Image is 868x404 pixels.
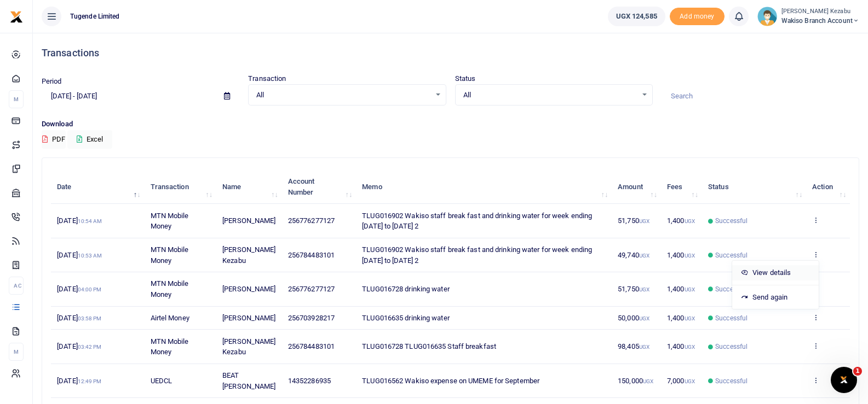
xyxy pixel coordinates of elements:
[685,378,695,384] small: UGX
[42,130,66,149] button: PDF
[463,90,637,101] span: All
[362,245,592,265] span: TLUG016902 Wakiso staff break fast and drinking water for week ending [DATE] to [DATE] 2
[78,253,102,259] small: 10:53 AM
[667,342,695,350] span: 1,400
[715,313,748,323] span: Successful
[715,216,748,226] span: Successful
[222,337,275,356] span: [PERSON_NAME] Kezabu
[662,87,859,106] input: Search
[78,344,102,350] small: 03:42 PM
[356,170,612,204] th: Memo: activate to sort column ascending
[248,73,286,84] label: Transaction
[67,130,112,149] button: Excel
[781,7,859,16] small: [PERSON_NAME] Kezabu
[78,378,102,384] small: 12:49 PM
[256,90,430,101] span: All
[618,251,649,259] span: 49,740
[282,170,356,204] th: Account Number: activate to sort column ascending
[618,285,649,293] span: 51,750
[57,251,102,259] span: [DATE]
[806,170,850,204] th: Action: activate to sort column ascending
[715,376,748,386] span: Successful
[362,342,496,350] span: TLUG016728 TLUG016635 Staff breakfast
[639,253,649,259] small: UGX
[42,47,859,59] h4: Transactions
[831,367,857,393] iframe: Intercom live chat
[151,377,173,385] span: UEDCL
[288,251,335,259] span: 256784483101
[455,73,476,84] label: Status
[288,285,335,293] span: 256776277127
[288,314,335,322] span: 256703928217
[853,367,862,376] span: 1
[151,337,189,356] span: MTN Mobile Money
[639,286,649,292] small: UGX
[643,378,653,384] small: UGX
[362,377,539,385] span: TLUG016562 Wakiso expense on UMEME for September
[362,285,450,293] span: TLUG016728 drinking water
[670,8,725,26] span: Add money
[667,285,695,293] span: 1,400
[757,7,859,26] a: profile-user [PERSON_NAME] Kezabu Wakiso branch account
[9,90,24,108] li: M
[222,314,275,322] span: [PERSON_NAME]
[670,8,725,26] li: Toup your wallet
[362,212,592,231] span: TLUG016902 Wakiso staff break fast and drinking water for week ending [DATE] to [DATE] 2
[51,170,144,204] th: Date: activate to sort column descending
[732,290,819,305] a: Send again
[667,216,695,225] span: 1,400
[57,285,101,293] span: [DATE]
[144,170,216,204] th: Transaction: activate to sort column ascending
[715,250,748,260] span: Successful
[667,251,695,259] span: 1,400
[222,285,275,293] span: [PERSON_NAME]
[732,265,819,280] a: View details
[781,16,859,26] span: Wakiso branch account
[639,344,649,350] small: UGX
[715,284,748,294] span: Successful
[618,216,649,225] span: 51,750
[151,314,189,322] span: Airtel Money
[151,212,189,231] span: MTN Mobile Money
[670,11,725,20] a: Add money
[661,170,702,204] th: Fees: activate to sort column ascending
[57,314,101,322] span: [DATE]
[42,119,859,130] p: Download
[57,342,101,350] span: [DATE]
[216,170,282,204] th: Name: activate to sort column ascending
[616,11,657,22] span: UGX 124,585
[639,315,649,321] small: UGX
[151,245,189,265] span: MTN Mobile Money
[603,7,670,26] li: Wallet ballance
[685,286,695,292] small: UGX
[288,377,331,385] span: 14352286935
[78,218,102,224] small: 10:54 AM
[362,314,450,322] span: TLUG016635 drinking water
[222,371,275,390] span: BEAT [PERSON_NAME]
[288,342,335,350] span: 256784483101
[685,344,695,350] small: UGX
[618,342,649,350] span: 98,405
[288,216,335,225] span: 256776277127
[702,170,806,204] th: Status: activate to sort column ascending
[685,218,695,224] small: UGX
[618,377,653,385] span: 150,000
[151,279,189,298] span: MTN Mobile Money
[78,315,102,321] small: 03:58 PM
[57,216,102,225] span: [DATE]
[685,253,695,259] small: UGX
[608,7,665,26] a: UGX 124,585
[612,170,661,204] th: Amount: activate to sort column ascending
[618,314,649,322] span: 50,000
[639,218,649,224] small: UGX
[222,216,275,225] span: [PERSON_NAME]
[9,277,24,295] li: Ac
[57,377,101,385] span: [DATE]
[10,10,23,24] img: logo-small
[667,377,695,385] span: 7,000
[667,314,695,322] span: 1,400
[715,342,748,352] span: Successful
[78,286,102,292] small: 04:00 PM
[222,245,275,265] span: [PERSON_NAME] Kezabu
[10,12,23,20] a: logo-small logo-large logo-large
